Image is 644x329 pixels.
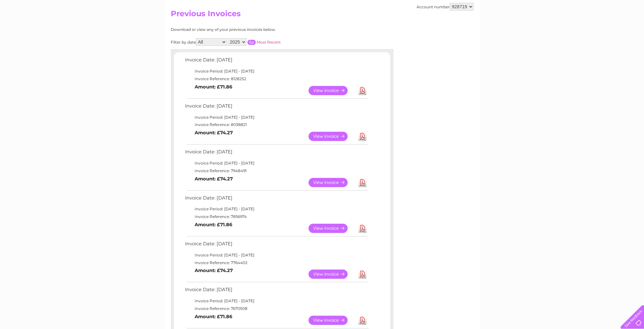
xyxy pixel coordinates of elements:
a: Download [358,224,366,233]
img: logo.png [23,17,55,36]
td: Invoice Period: [DATE] - [DATE] [184,251,370,259]
a: View [308,224,355,233]
td: Invoice Reference: 8038821 [184,121,370,129]
a: Download [358,316,366,325]
a: Download [358,269,366,279]
td: Invoice Date: [DATE] [184,102,370,114]
td: Invoice Period: [DATE] - [DATE] [184,297,370,305]
td: Invoice Period: [DATE] - [DATE] [184,114,370,121]
a: 0333 014 3131 [524,3,568,11]
a: Download [358,178,366,187]
b: Amount: £71.86 [195,222,232,227]
td: Invoice Date: [DATE] [184,285,370,297]
a: Blog [589,27,598,32]
a: View [308,86,355,95]
td: Invoice Period: [DATE] - [DATE] [184,205,370,213]
b: Amount: £74.27 [195,176,233,182]
a: Most Recent [257,40,281,45]
b: Amount: £74.27 [195,268,233,273]
td: Invoice Period: [DATE] - [DATE] [184,67,370,75]
div: Filter by date [171,38,338,46]
td: Invoice Reference: 7856974 [184,213,370,220]
div: Clear Business is a trading name of Verastar Limited (registered in [GEOGRAPHIC_DATA] No. 3667643... [172,3,473,31]
a: Water [532,27,544,32]
a: Log out [623,27,638,32]
td: Invoice Date: [DATE] [184,240,370,251]
a: Download [358,86,366,95]
td: Invoice Period: [DATE] - [DATE] [184,159,370,167]
a: View [308,316,355,325]
a: View [308,178,355,187]
a: View [308,132,355,141]
b: Amount: £71.86 [195,84,232,90]
div: Account number [417,3,474,10]
td: Invoice Reference: 7764402 [184,259,370,267]
a: Contact [602,27,617,32]
td: Invoice Reference: 8128252 [184,75,370,83]
b: Amount: £71.86 [195,314,232,319]
td: Invoice Reference: 7670508 [184,305,370,312]
a: Telecoms [566,27,585,32]
a: Energy [548,27,562,32]
td: Invoice Date: [DATE] [184,148,370,159]
a: Download [358,132,366,141]
td: Invoice Date: [DATE] [184,56,370,67]
div: Download or view any of your previous invoices below. [171,27,338,32]
a: View [308,269,355,279]
td: Invoice Date: [DATE] [184,194,370,206]
td: Invoice Reference: 7948491 [184,167,370,175]
h2: Previous Invoices [171,9,474,21]
b: Amount: £74.27 [195,130,233,136]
